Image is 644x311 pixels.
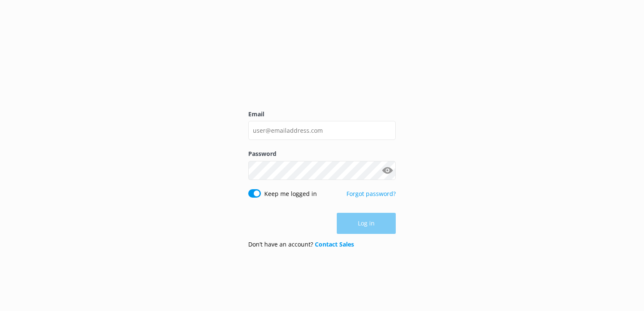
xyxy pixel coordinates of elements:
[248,110,396,119] label: Email
[346,190,396,198] a: Forgot password?
[315,240,354,248] a: Contact Sales
[379,162,396,179] button: Show password
[248,149,396,158] label: Password
[248,240,354,249] p: Don’t have an account?
[264,189,317,198] label: Keep me logged in
[248,121,396,140] input: user@emailaddress.com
